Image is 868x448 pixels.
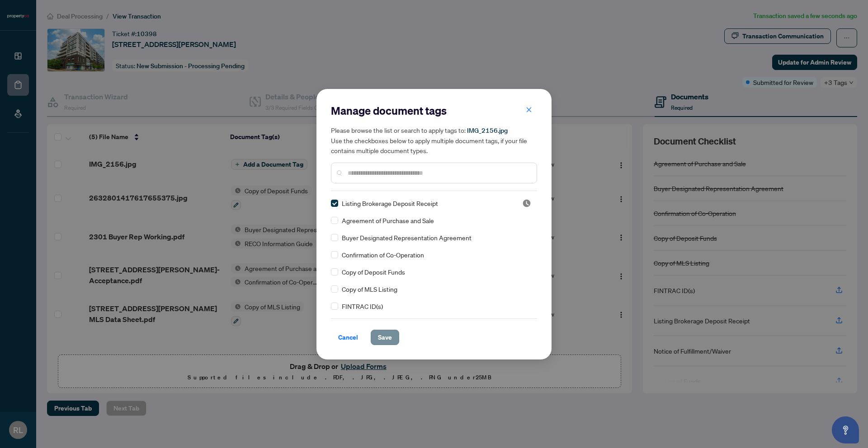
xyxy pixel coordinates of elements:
[342,250,424,260] span: Confirmation of Co-Operation
[342,284,397,294] span: Copy of MLS Listing
[522,199,531,208] img: status
[371,330,399,345] button: Save
[522,199,531,208] span: Pending Review
[342,198,438,208] span: Listing Brokerage Deposit Receipt
[342,233,472,243] span: Buyer Designated Representation Agreement
[331,103,537,118] h2: Manage document tags
[342,301,383,311] span: FINTRAC ID(s)
[342,267,405,277] span: Copy of Deposit Funds
[342,215,434,225] span: Agreement of Purchase and Sale
[331,125,537,155] h5: Please browse the list or search to apply tags to: Use the checkboxes below to apply multiple doc...
[526,107,532,113] span: close
[467,126,508,135] span: IMG_2156.jpg
[338,330,358,345] span: Cancel
[331,330,365,345] button: Cancel
[832,416,859,443] button: Open asap
[378,330,392,345] span: Save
